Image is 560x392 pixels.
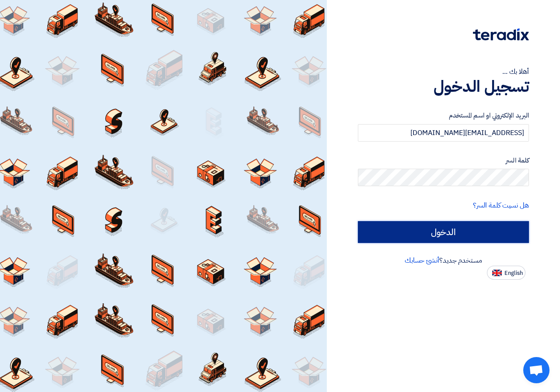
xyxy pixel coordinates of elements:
input: أدخل بريد العمل الإلكتروني او اسم المستخدم الخاص بك ... [358,124,529,142]
div: مستخدم جديد؟ [358,255,529,266]
label: كلمة السر [358,156,529,166]
a: أنشئ حسابك [405,255,439,266]
input: الدخول [358,221,529,243]
h1: تسجيل الدخول [358,77,529,96]
div: Open chat [523,357,549,383]
div: أهلا بك ... [358,66,529,77]
span: English [504,270,523,276]
label: البريد الإلكتروني او اسم المستخدم [358,111,529,121]
img: Teradix logo [473,28,529,41]
a: هل نسيت كلمة السر؟ [473,200,529,211]
img: en-US.png [492,270,502,276]
button: English [487,266,525,280]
